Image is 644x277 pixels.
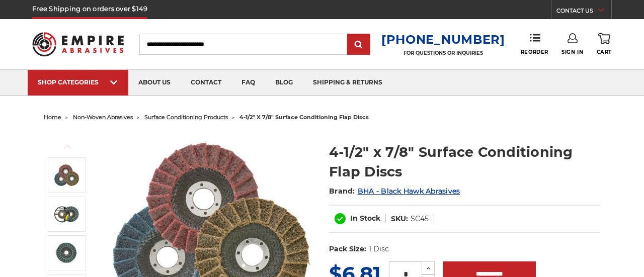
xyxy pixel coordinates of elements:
span: Reorder [521,49,548,55]
span: Brand: [329,187,355,196]
a: shipping & returns [303,70,392,96]
a: surface conditioning products [144,114,228,121]
span: Sign In [561,49,583,55]
a: CONTACT US [556,5,611,19]
input: Submit [349,35,369,55]
img: 4-1/2" x 7/8" Surface Conditioning Flap Discs [54,240,79,265]
a: blog [265,70,303,96]
dt: Pack Size: [329,244,366,254]
a: [PHONE_NUMBER] [381,32,505,47]
span: 4-1/2" x 7/8" surface conditioning flap discs [239,114,369,121]
p: FOR QUESTIONS OR INQUIRIES [381,50,505,56]
a: home [44,114,61,121]
a: non-woven abrasives [73,114,133,121]
img: Scotch brite flap discs [54,163,79,188]
img: Black Hawk Abrasives Surface Conditioning Flap Disc - Blue [54,202,79,227]
img: Empire Abrasives [32,26,124,62]
h1: 4-1/2" x 7/8" Surface Conditioning Flap Discs [329,142,600,181]
a: contact [181,70,231,96]
a: faq [231,70,265,96]
a: about us [128,70,181,96]
a: BHA - Black Hawk Abrasives [358,187,460,196]
span: In Stock [350,214,380,223]
dd: SC45 [411,214,429,224]
dt: SKU: [391,214,408,224]
a: Cart [597,33,612,55]
span: Cart [597,49,612,55]
button: Previous [55,136,79,157]
a: Reorder [521,33,548,55]
div: SHOP CATEGORIES [38,78,118,86]
dd: 1 Disc [369,244,389,254]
